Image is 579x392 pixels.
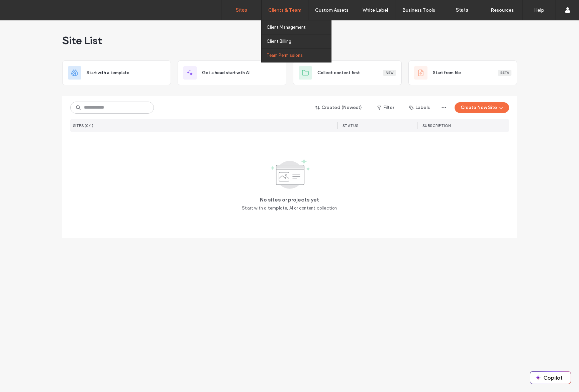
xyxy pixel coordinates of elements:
span: Start from file [433,70,461,76]
label: Custom Assets [315,7,349,13]
label: Stats [456,7,468,13]
span: STATUS [343,123,359,128]
div: New [383,70,396,76]
span: Help [15,5,29,11]
button: Copilot [530,372,571,384]
span: Collect content first [317,70,360,76]
label: Resources [491,7,514,13]
label: Team Permissions [267,53,303,58]
button: Labels [403,102,436,113]
a: Client Billing [267,34,331,48]
label: Help [534,7,544,13]
label: White Label [363,7,388,13]
label: Sites [236,7,247,13]
div: Start with a template [62,60,171,85]
label: Business Tools [402,7,435,13]
a: Client Management [267,20,331,34]
span: SITES (0/1) [73,123,94,128]
label: Client Billing [267,39,291,44]
button: Filter [371,102,401,113]
span: Get a head start with AI [202,70,250,76]
span: Site List [62,34,102,47]
button: Create New Site [455,102,509,113]
a: Team Permissions [267,48,331,62]
span: No sites or projects yet [260,196,319,204]
div: Start from fileBeta [408,60,517,85]
span: SUBSCRIPTION [422,123,451,128]
span: Start with a template [87,70,129,76]
label: Clients & Team [268,7,301,13]
div: Collect content firstNew [293,60,402,85]
div: Get a head start with AI [178,60,286,85]
label: Client Management [267,25,306,30]
button: Created (Newest) [309,102,368,113]
div: Beta [498,70,511,76]
span: Start with a template, AI or content collection [242,205,337,212]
